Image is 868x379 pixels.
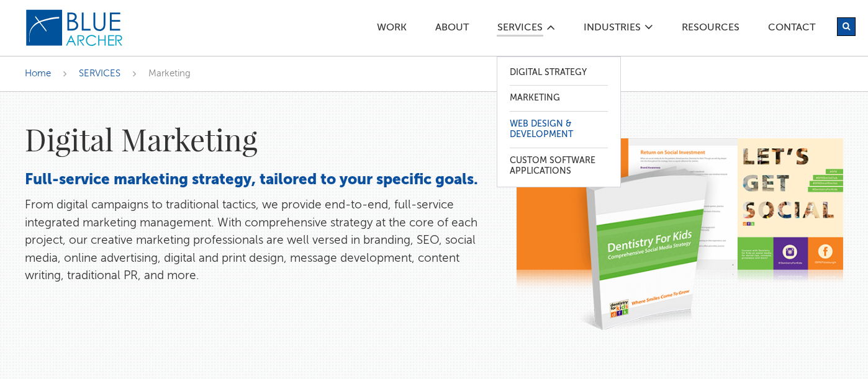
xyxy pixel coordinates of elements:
a: SERVICES [79,69,120,78]
a: Web Design & Development [510,112,608,148]
a: Custom Software Applications [510,148,608,184]
a: Resources [681,23,740,36]
h3: Full-service marketing strategy, tailored to your specific goals. [25,171,492,190]
a: ABOUT [435,23,469,36]
a: Work [376,23,407,36]
a: SERVICES [497,23,543,37]
a: Digital Strategy [510,60,608,86]
a: Home [25,69,51,78]
h1: Digital Marketing [25,120,492,158]
span: Marketing [148,69,191,78]
a: Industries [583,23,641,36]
img: Blue Archer Logo [25,9,124,47]
a: Contact [767,23,816,36]
a: Marketing [510,86,608,111]
img: social%2Dstrategy%2Doptimized.png [517,138,843,337]
p: From digital campaigns to traditional tactics, we provide end-to-end, full-service integrated mar... [25,197,492,285]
